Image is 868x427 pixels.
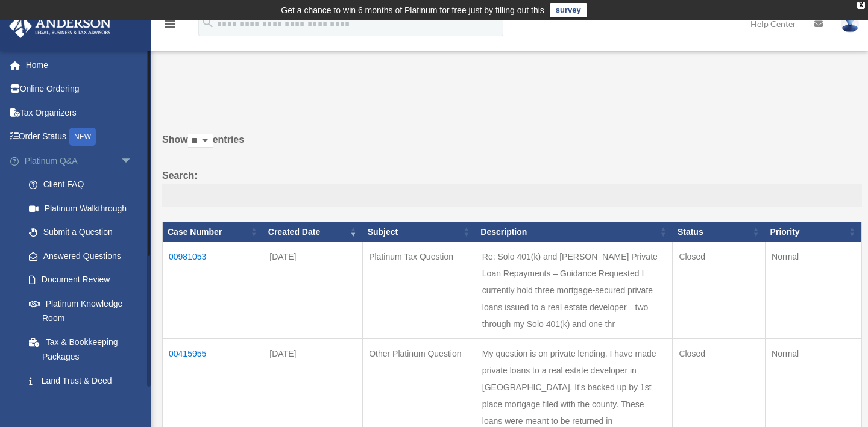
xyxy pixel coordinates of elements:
td: Closed [673,242,766,339]
a: Platinum Walkthrough [17,196,151,220]
td: [DATE] [263,242,363,339]
a: survey [550,3,587,17]
a: Submit a Question [17,220,151,245]
a: Land Trust & Deed Forum [17,369,151,407]
a: Document Review [17,268,151,292]
span: arrow_drop_down [121,149,145,173]
td: Normal [766,242,862,339]
img: User Pic [841,15,859,33]
label: Search: [162,167,862,207]
a: Tax Organizers [8,101,151,125]
th: Description: activate to sort column ascending [476,222,673,242]
td: Platinum Tax Question [363,242,476,339]
th: Subject: activate to sort column ascending [363,222,476,242]
div: NEW [69,128,96,146]
a: Order StatusNEW [8,125,151,149]
input: Search: [162,184,862,207]
th: Priority: activate to sort column ascending [766,222,862,242]
img: Anderson Advisors Platinum Portal [5,14,115,38]
td: 00981053 [163,242,263,339]
div: close [857,2,865,9]
a: Platinum Q&Aarrow_drop_down [8,149,151,173]
a: Online Ordering [8,77,151,101]
td: Re: Solo 401(k) and [PERSON_NAME] Private Loan Repayments – Guidance Requested I currently hold t... [476,242,673,339]
a: Platinum Knowledge Room [17,291,151,330]
th: Status: activate to sort column ascending [673,222,766,242]
label: Show entries [162,131,862,160]
a: Home [8,53,151,77]
select: Showentries [188,134,213,148]
th: Created Date: activate to sort column ascending [263,222,363,242]
div: Get a chance to win 6 months of Platinum for free just by filling out this [281,3,544,17]
i: search [201,16,215,30]
a: Client FAQ [17,173,151,197]
i: menu [163,17,177,31]
a: Tax & Bookkeeping Packages [17,330,151,369]
a: menu [163,21,177,31]
th: Case Number: activate to sort column ascending [163,222,263,242]
a: Answered Questions [17,244,145,268]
